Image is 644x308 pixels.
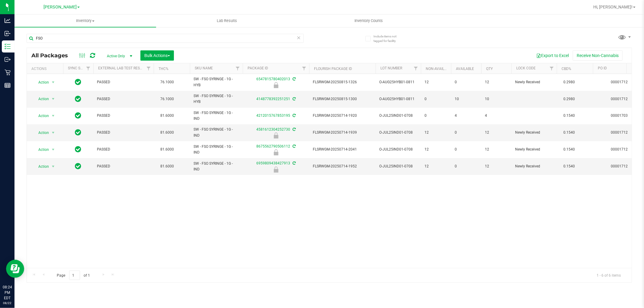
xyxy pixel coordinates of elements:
[33,95,49,103] span: Action
[68,66,91,70] a: Sync Status
[33,78,49,87] span: Action
[560,162,578,171] span: 0.1540
[97,113,150,119] span: PASSED
[485,96,508,102] span: 10
[83,63,93,74] a: Filter
[97,147,150,152] span: PASSED
[50,112,57,120] span: select
[157,111,177,120] span: 81.6000
[157,145,177,154] span: 81.6000
[455,147,478,152] span: 0
[233,63,243,74] a: Filter
[97,96,150,102] span: PASSED
[194,127,239,138] span: SW - FSO SYRINGE - 1G - IND
[5,69,11,75] inline-svg: Retail
[611,164,628,168] a: 00001712
[547,63,557,74] a: Filter
[313,96,372,102] span: FLSRWGM-20250815-1300
[562,67,571,71] a: CBD%
[292,97,296,101] span: Sync from Compliance System
[144,63,154,74] a: Filter
[313,147,372,152] span: FLSRWGM-20250714-2041
[33,129,49,137] span: Action
[611,130,628,135] a: 00001712
[157,162,177,171] span: 81.6000
[256,113,290,118] a: 4212015767853195
[314,67,352,71] a: Flourish Package ID
[242,149,310,155] div: Newly Received
[14,18,156,24] span: Inventory
[194,161,239,172] span: SW - FSO SYRINGE - 1G - IND
[380,66,402,70] a: Lot Number
[75,128,82,137] span: In Sync
[5,56,11,62] inline-svg: Outbound
[97,164,150,169] span: PASSED
[31,52,74,59] span: All Packages
[560,128,578,137] span: 0.1540
[455,164,478,169] span: 0
[33,145,49,154] span: Action
[194,76,239,88] span: SW - FSO SYRINGE - 1G - HYB
[75,145,82,154] span: In Sync
[292,127,296,132] span: Sync from Compliance System
[75,95,82,103] span: In Sync
[515,130,553,135] span: Newly Received
[455,113,478,119] span: 4
[75,162,82,170] span: In Sync
[27,34,304,43] input: Search Package ID, Item Name, SKU, Lot or Part Number...
[379,164,417,169] span: O-JUL25IND01-0708
[297,34,301,42] span: Clear
[313,113,372,119] span: FLSRWGM-20250714-1920
[292,113,296,118] span: Sync from Compliance System
[456,67,474,71] a: Available
[425,164,447,169] span: 12
[6,260,24,278] iframe: Resource center
[3,301,12,305] p: 08/22
[248,66,268,70] a: Package ID
[313,164,372,169] span: FLSRWGM-20250714-1952
[515,147,553,152] span: Newly Received
[515,79,553,85] span: Newly Received
[209,18,245,24] span: Lab Results
[98,66,146,70] a: External Lab Test Result
[292,77,296,81] span: Sync from Compliance System
[485,130,508,135] span: 12
[346,18,391,24] span: Inventory Counts
[379,79,417,85] span: O-AUG25HYB01-0811
[50,129,57,137] span: select
[194,110,239,122] span: SW - FSO SYRINGE - 1G - IND
[485,147,508,152] span: 12
[560,78,578,87] span: 0.2980
[242,82,310,88] div: Newly Received
[50,95,57,103] span: select
[455,130,478,135] span: 0
[256,97,290,101] a: 4148778392251251
[256,161,290,165] a: 6959809438427913
[157,78,177,87] span: 76.1000
[194,144,239,155] span: SW - FSO SYRINGE - 1G - IND
[455,96,478,102] span: 10
[5,82,11,88] inline-svg: Reports
[31,67,61,71] div: Actions
[455,79,478,85] span: 0
[593,5,633,9] span: Hi, [PERSON_NAME]!
[140,50,174,61] button: Bulk Actions
[611,147,628,151] a: 00001712
[157,128,177,137] span: 81.6000
[97,79,150,85] span: PASSED
[313,79,372,85] span: FLSRWGM-20250815-1326
[75,111,82,120] span: In Sync
[485,164,508,169] span: 12
[560,95,578,103] span: 0.2980
[144,53,170,58] span: Bulk Actions
[256,144,290,148] a: 8675562790506112
[313,130,372,135] span: FLSRWGM-20250714-1939
[611,113,628,118] a: 00001703
[156,14,298,27] a: Lab Results
[598,66,607,70] a: PO ID
[242,167,310,173] div: Newly Received
[411,63,421,74] a: Filter
[379,130,417,135] span: O-JUL25IND01-0708
[611,80,628,84] a: 00001712
[33,112,49,120] span: Action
